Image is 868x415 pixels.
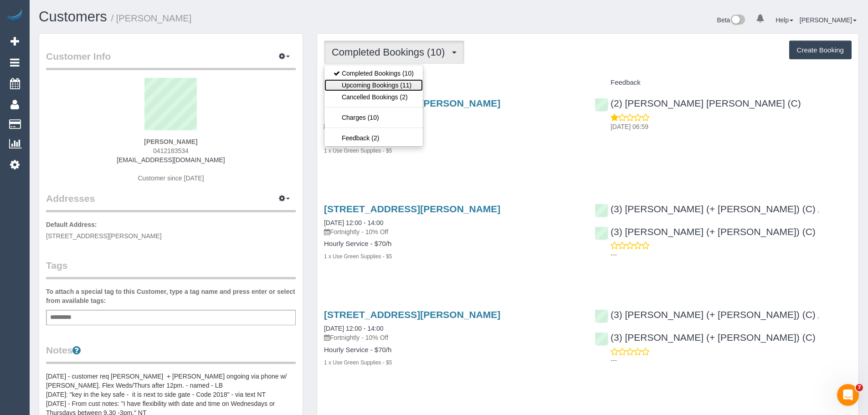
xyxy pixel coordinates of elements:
[324,333,581,342] p: Fortnightly - 10% Off
[324,122,581,131] p: Fortnightly - 10% Off
[730,15,745,26] img: New interface
[324,112,423,123] a: Charges (10)
[595,332,816,343] a: (3) [PERSON_NAME] (+ [PERSON_NAME]) (C)
[324,346,581,354] h4: Hourly Service - $70/h
[817,206,819,214] span: ,
[856,384,863,391] span: 7
[595,79,852,87] h4: Feedback
[324,134,581,142] h4: Hourly Service - $70/h
[46,287,296,305] label: To attach a special tag to this Customer, type a tag name and press enter or select from availabl...
[5,9,24,22] img: Automaid Logo
[324,359,392,366] small: 1 x Use Green Supplies - $5
[153,147,189,154] span: 0412183534
[611,250,852,259] p: ---
[324,219,383,226] a: [DATE] 12:00 - 14:00
[324,132,423,144] a: Feedback (2)
[46,50,296,70] legend: Customer Info
[324,148,392,154] small: 1 x Use Green Supplies - $5
[332,46,449,58] span: Completed Bookings (10)
[776,16,793,24] a: Help
[117,156,225,164] a: [EMAIL_ADDRESS][DOMAIN_NAME]
[717,16,745,24] a: Beta
[138,174,204,182] span: Customer since [DATE]
[111,13,192,23] small: / [PERSON_NAME]
[46,343,296,364] legend: Notes
[611,356,852,365] p: ---
[789,41,852,60] button: Create Booking
[324,67,423,79] a: Completed Bookings (10)
[595,204,816,214] a: (3) [PERSON_NAME] (+ [PERSON_NAME]) (C)
[324,204,500,214] a: [STREET_ADDRESS][PERSON_NAME]
[595,98,801,108] a: (2) [PERSON_NAME] [PERSON_NAME] (C)
[324,227,581,236] p: Fortnightly - 10% Off
[324,79,581,87] h4: Service
[595,226,816,237] a: (3) [PERSON_NAME] (+ [PERSON_NAME]) (C)
[800,16,857,24] a: [PERSON_NAME]
[611,122,852,131] p: [DATE] 06:59
[324,79,423,91] a: Upcoming Bookings (11)
[324,91,423,103] a: Cancelled Bookings (2)
[46,259,296,279] legend: Tags
[324,41,464,64] button: Completed Bookings (10)
[46,232,162,240] span: [STREET_ADDRESS][PERSON_NAME]
[39,9,107,25] a: Customers
[144,138,197,145] strong: [PERSON_NAME]
[595,309,816,320] a: (3) [PERSON_NAME] (+ [PERSON_NAME]) (C)
[837,384,859,406] iframe: Intercom live chat
[324,240,581,248] h4: Hourly Service - $70/h
[324,253,392,260] small: 1 x Use Green Supplies - $5
[817,312,819,319] span: ,
[324,325,383,332] a: [DATE] 12:00 - 14:00
[324,309,500,320] a: [STREET_ADDRESS][PERSON_NAME]
[46,220,97,229] label: Default Address:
